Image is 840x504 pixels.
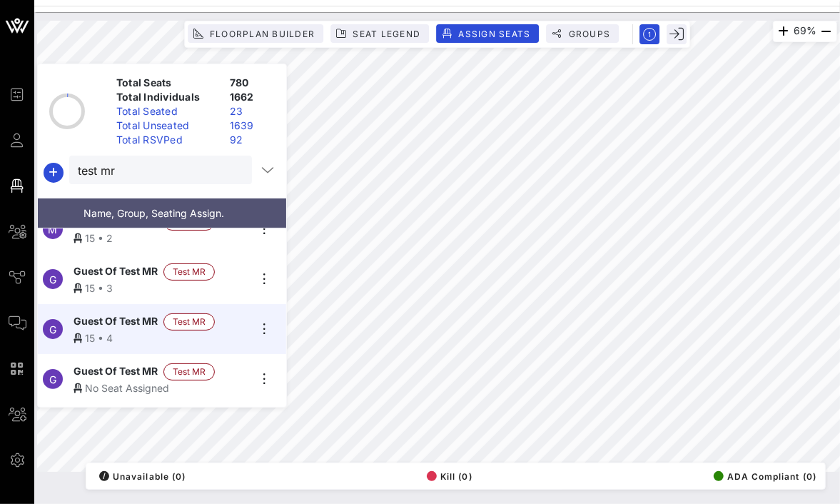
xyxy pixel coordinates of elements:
button: ADA Compliant (0) [709,466,816,486]
button: /Unavailable (0) [95,466,186,486]
div: 23 [224,104,280,119]
div: 15 • 2 [74,231,249,246]
div: 1662 [224,90,280,104]
div: Total Seated [111,104,224,119]
div: 1639 [224,119,280,133]
span: Groups [567,29,610,39]
div: 69% [773,21,837,42]
span: Test MR [173,314,206,330]
span: Floorplan Builder [209,29,315,39]
span: Unavailable (0) [99,471,186,482]
span: G [49,373,56,385]
span: M [49,223,58,236]
div: Total Seats [111,76,224,90]
span: Seat Legend [352,29,420,39]
span: G [49,273,56,286]
div: Total Individuals [111,90,224,104]
button: Kill (0) [422,466,472,486]
span: Guest Of Test MR [74,363,158,380]
span: Guest Of Test MR [74,313,158,331]
div: 780 [224,76,280,90]
span: G [49,323,56,336]
span: Assign Seats [457,29,530,39]
div: 92 [224,133,280,147]
button: Groups [546,24,619,43]
span: Name, Group, Seating Assign. [84,207,224,219]
button: Seat Legend [330,24,429,43]
div: 15 • 4 [74,331,249,346]
button: Assign Seats [436,24,539,43]
span: Test MR [173,364,206,380]
div: Total RSVPed [111,133,224,147]
span: Kill (0) [427,471,472,482]
div: Total Unseated [111,119,224,133]
span: Guest Of Test MR [74,263,158,281]
div: / [99,471,109,481]
span: ADA Compliant (0) [714,471,816,482]
div: No Seat Assigned [74,380,249,395]
div: 15 • 3 [74,281,249,296]
span: Test MR [173,264,206,280]
button: Floorplan Builder [188,24,323,43]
